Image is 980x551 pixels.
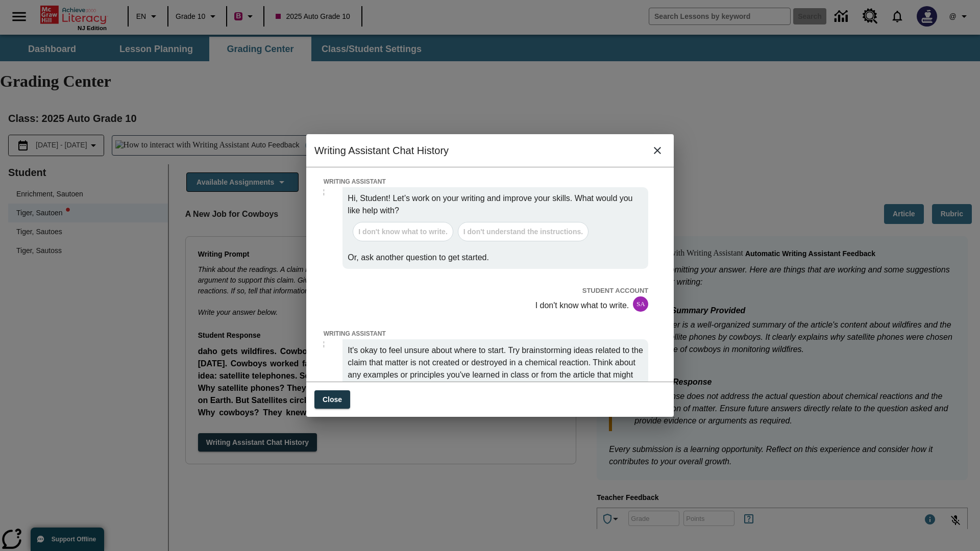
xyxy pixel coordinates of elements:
[649,142,666,159] button: close
[324,285,649,296] p: STUDENT ACCOUNT
[324,176,649,187] p: WRITING ASSISTANT
[314,390,350,409] button: Close
[348,217,594,247] div: Default questions for Users
[4,8,149,206] body: Type your response here.
[324,328,649,339] p: WRITING ASSISTANT
[633,296,648,312] div: SA
[348,344,643,418] p: It's okay to feel unsure about where to start. Try brainstorming ideas related to the claim that ...
[348,192,643,217] p: Hi, Student! Let’s work on your writing and improve your skills. What would you like help with?
[316,339,346,354] img: Writing Assistant icon
[316,187,346,202] img: Writing Assistant icon
[348,252,643,264] p: Or, ask another question to get started.
[306,134,674,167] h2: Writing Assistant Chat History
[4,61,149,89] p: The student's response does not demonstrate any strengths as it lacks relevant content.
[4,8,149,36] p: Thank you for submitting your answer. Here are things that are working and some suggestions for i...
[4,44,149,53] p: None
[535,299,629,312] p: I don't know what to write.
